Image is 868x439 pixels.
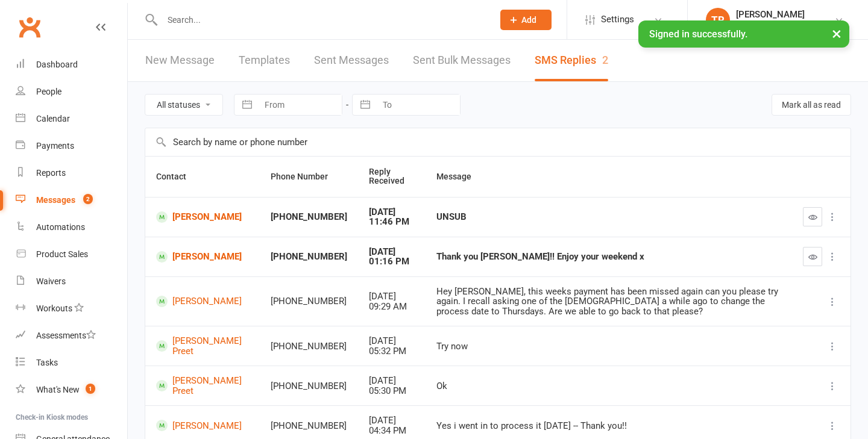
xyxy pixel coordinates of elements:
div: Hey [PERSON_NAME], this weeks payment has been missed again can you please try again. I recall as... [436,287,781,317]
div: [PHONE_NUMBER] [271,296,347,307]
button: Add [500,10,552,30]
a: Reports [16,160,127,187]
a: Clubworx [14,12,45,42]
div: Calendar [36,114,70,123]
a: Waivers [16,268,127,295]
a: [PERSON_NAME] Preet [156,376,249,396]
div: Workouts [36,304,72,313]
div: Reports [36,168,66,178]
a: SMS Replies2 [535,40,608,81]
a: Calendar [16,105,127,132]
a: Payments [16,132,127,160]
div: Lyf 24/7 [736,20,805,31]
a: Templates [239,40,290,81]
input: Search... [159,11,485,28]
span: 1 [86,384,95,394]
th: Contact [145,157,260,197]
div: People [36,87,61,96]
th: Message [426,157,792,197]
div: [PHONE_NUMBER] [271,381,347,391]
div: Try now [436,341,781,352]
div: [PHONE_NUMBER] [271,212,347,222]
a: What's New1 [16,376,127,403]
div: TR [706,8,730,32]
div: [DATE] [369,291,415,302]
div: Tasks [36,358,58,367]
th: Reply Received [358,157,426,197]
div: Thank you [PERSON_NAME]!! Enjoy your weekend x [436,252,781,262]
a: Automations [16,214,127,241]
input: Search by name or phone number [145,128,851,156]
input: To [376,95,460,115]
div: [DATE] [369,376,415,386]
div: Ok [436,381,781,391]
div: [PHONE_NUMBER] [271,252,347,262]
button: Mark all as read [772,94,851,116]
div: UNSUB [436,212,781,222]
div: [PHONE_NUMBER] [271,421,347,431]
div: Payments [36,141,74,151]
div: [DATE] [369,416,415,426]
a: Assessments [16,322,127,349]
div: Assessments [36,331,96,340]
a: Sent Bulk Messages [413,40,511,81]
div: 11:46 PM [369,217,415,227]
a: [PERSON_NAME] Preet [156,336,249,356]
span: Settings [601,6,634,33]
a: Messages 2 [16,187,127,214]
div: 05:32 PM [369,346,415,356]
div: [PHONE_NUMBER] [271,341,347,352]
div: [DATE] [369,247,415,257]
a: Sent Messages [314,40,389,81]
a: Dashboard [16,51,127,78]
input: From [258,95,342,115]
button: × [826,20,848,46]
a: [PERSON_NAME] [156,420,249,431]
div: [PERSON_NAME] [736,9,805,20]
div: Yes i went in to process it [DATE] -- Thank you!! [436,421,781,431]
div: Automations [36,222,85,232]
span: 2 [83,194,93,204]
a: [PERSON_NAME] [156,296,249,307]
div: 04:34 PM [369,426,415,436]
div: What's New [36,385,80,394]
a: Tasks [16,349,127,376]
span: Add [521,15,536,25]
a: [PERSON_NAME] [156,251,249,263]
div: 09:29 AM [369,302,415,312]
a: People [16,78,127,105]
div: Dashboard [36,60,78,69]
div: 2 [602,54,608,66]
div: 05:30 PM [369,386,415,396]
a: Workouts [16,295,127,322]
th: Phone Number [260,157,358,197]
span: Signed in successfully. [649,28,747,40]
a: [PERSON_NAME] [156,211,249,223]
div: Product Sales [36,249,88,259]
a: Product Sales [16,241,127,268]
div: [DATE] [369,336,415,346]
div: Messages [36,195,75,205]
div: [DATE] [369,207,415,217]
a: New Message [145,40,215,81]
div: 01:16 PM [369,257,415,267]
div: Waivers [36,276,66,286]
